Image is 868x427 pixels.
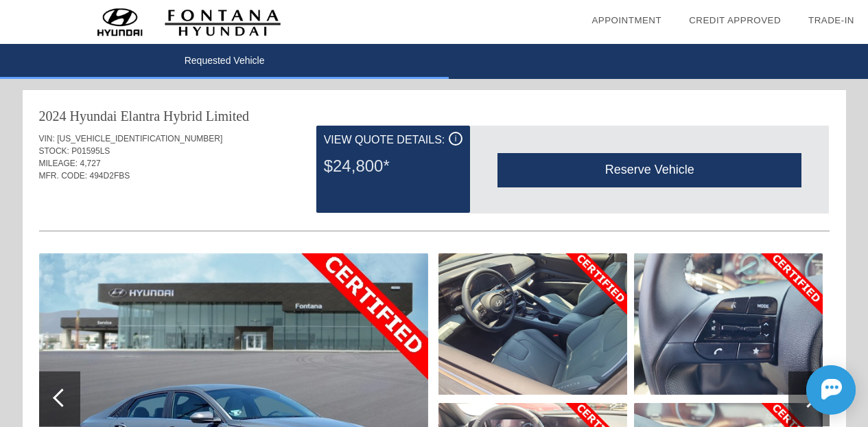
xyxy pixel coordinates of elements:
[39,171,88,181] span: MFR. CODE:
[57,134,222,143] span: [US_VEHICLE_IDENTIFICATION_NUMBER]
[591,15,661,25] a: Appointment
[744,353,868,427] iframe: Chat Assistance
[206,106,249,126] div: Limited
[80,159,101,168] span: 4,727
[90,171,130,181] span: 494D2FBS
[324,148,462,184] div: $24,800*
[438,253,627,395] img: image.aspx
[39,190,830,212] div: Quoted on [DATE] 5:51:51 AM
[39,159,78,168] span: MILEAGE:
[71,146,110,156] span: P01595LS
[497,153,801,187] div: Reserve Vehicle
[39,106,202,126] div: 2024 Hyundai Elantra Hybrid
[808,15,854,25] a: Trade-In
[39,134,55,143] span: VIN:
[39,146,69,156] span: STOCK:
[324,132,462,148] div: View Quote Details:
[689,15,781,25] a: Credit Approved
[455,134,457,143] span: i
[634,253,823,395] img: image.aspx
